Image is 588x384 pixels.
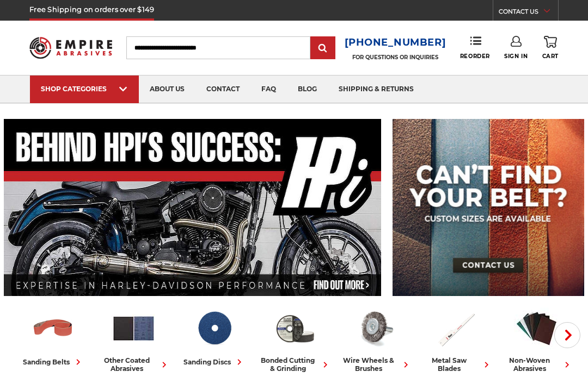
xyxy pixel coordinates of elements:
div: bonded cutting & grinding [259,356,331,373]
button: Next [554,322,580,348]
span: Reorder [460,53,490,60]
img: Non-woven Abrasives [514,306,559,351]
a: contact [195,75,250,103]
div: sanding belts [23,356,84,368]
img: Empire Abrasives [29,32,112,64]
div: sanding discs [183,356,245,368]
p: FOR QUESTIONS OR INQUIRIES [345,54,446,61]
img: Sanding Belts [30,306,76,351]
input: Submit [312,37,334,59]
span: Cart [542,53,559,60]
a: metal saw blades [420,306,492,373]
img: Bonded Cutting & Grinding [272,306,317,351]
a: Reorder [460,36,490,59]
a: bonded cutting & grinding [259,306,331,373]
div: non-woven abrasives [501,356,573,373]
a: about us [139,75,195,103]
img: Metal Saw Blades [433,306,479,351]
img: Wire Wheels & Brushes [353,306,398,351]
div: other coated abrasives [98,356,170,373]
img: Other Coated Abrasives [111,306,156,351]
img: Banner for an interview featuring Horsepower Inc who makes Harley performance upgrades featured o... [4,119,381,296]
a: Cart [542,36,559,60]
a: sanding discs [179,306,250,368]
a: wire wheels & brushes [340,306,412,373]
div: wire wheels & brushes [340,356,412,373]
a: CONTACT US [499,5,558,21]
img: Sanding Discs [192,306,237,351]
a: shipping & returns [328,75,425,103]
a: non-woven abrasives [501,306,573,373]
div: metal saw blades [420,356,492,373]
a: other coated abrasives [98,306,170,373]
a: sanding belts [17,306,89,368]
span: Sign In [504,53,528,60]
a: faq [250,75,287,103]
a: [PHONE_NUMBER] [345,35,446,51]
img: promo banner for custom belts. [393,119,585,296]
div: SHOP CATEGORIES [41,85,128,93]
a: blog [287,75,328,103]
